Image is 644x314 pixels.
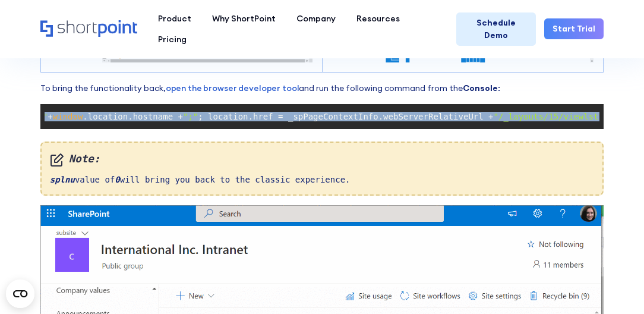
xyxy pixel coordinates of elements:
[183,112,198,121] span: ";"
[147,8,201,29] a: Product
[456,12,536,46] a: Schedule Demo
[50,151,595,167] em: Note:
[166,83,299,93] a: open the browser developer tool
[40,142,604,196] div: value of will bring you back to the classic experience.
[201,8,286,29] a: Why ShortPoint
[463,83,498,93] strong: Console
[115,175,119,184] em: 0
[6,280,34,308] button: Open CMP widget
[198,112,493,121] span: ; location.href = _spPageContextInfo.webServerRelativeUrl +
[158,12,191,25] div: Product
[296,12,336,25] div: Company
[346,8,410,29] a: Resources
[585,257,644,314] iframe: Chat Widget
[40,20,137,38] a: Home
[158,33,187,46] div: Pricing
[544,18,604,39] a: Start Trial
[53,112,83,121] span: window
[40,82,604,95] p: To bring the functionality back, and run the following command from the :
[48,112,52,121] span: +
[50,175,75,184] em: splnu
[83,112,183,121] span: .location.hostname +
[494,112,634,121] span: "/_layouts/15/viewlsts.aspx"
[212,12,276,25] div: Why ShortPoint
[356,12,400,25] div: Resources
[286,8,346,29] a: Company
[147,29,197,50] a: Pricing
